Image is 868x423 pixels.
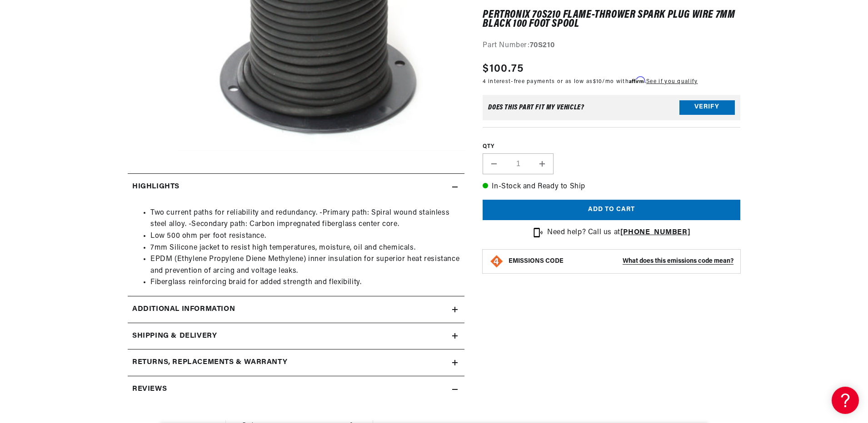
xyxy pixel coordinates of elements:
[646,79,698,84] a: See if you qualify - Learn more about Affirm Financing (opens in modal)
[128,349,464,376] summary: Returns, Replacements & Warranty
[132,181,180,193] h2: Highlights
[483,77,698,86] p: 4 interest-free payments or as low as /mo with .
[128,376,464,403] summary: Reviews
[483,181,740,193] p: In-Stock and Ready to Ship
[547,227,690,239] p: Need help? Call us at
[150,242,460,254] li: 7mm Silicone jacket to resist high temperatures, moisture, oil and chemicals.
[132,357,287,369] h2: Returns, Replacements & Warranty
[620,229,690,236] a: [PHONE_NUMBER]
[132,304,235,315] h2: Additional Information
[483,61,524,77] span: $100.75
[150,207,460,231] li: Two current paths for reliability and redundancy. -Primary path: Spiral wound stainless steel all...
[483,200,740,220] button: Add to cart
[128,296,464,323] summary: Additional Information
[679,100,735,115] button: Verify
[483,143,740,151] label: QTY
[150,231,460,242] li: Low 500 ohm per foot resistance.
[483,40,740,52] div: Part Number:
[629,77,645,84] span: Affirm
[128,323,464,349] summary: Shipping & Delivery
[150,254,460,277] li: EPDM (Ethylene Propylene Diene Methylene) inner insulation for superior heat resistance and preve...
[488,104,584,111] div: Does This part fit My vehicle?
[132,330,217,342] h2: Shipping & Delivery
[593,79,603,84] span: $10
[509,257,733,266] button: EMISSIONS CODEWhat does this emissions code mean?
[483,10,740,29] h1: PerTronix 70S210 Flame-Thrower Spark Plug Wire 7mm Black 100 Foot Spool
[132,384,167,395] h2: Reviews
[128,174,464,200] summary: Highlights
[489,254,504,269] img: Emissions code
[150,277,460,289] li: Fiberglass reinforcing braid for added strength and flexibility.
[530,42,555,49] strong: 70S210
[623,258,733,265] strong: What does this emissions code mean?
[509,258,564,265] strong: EMISSIONS CODE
